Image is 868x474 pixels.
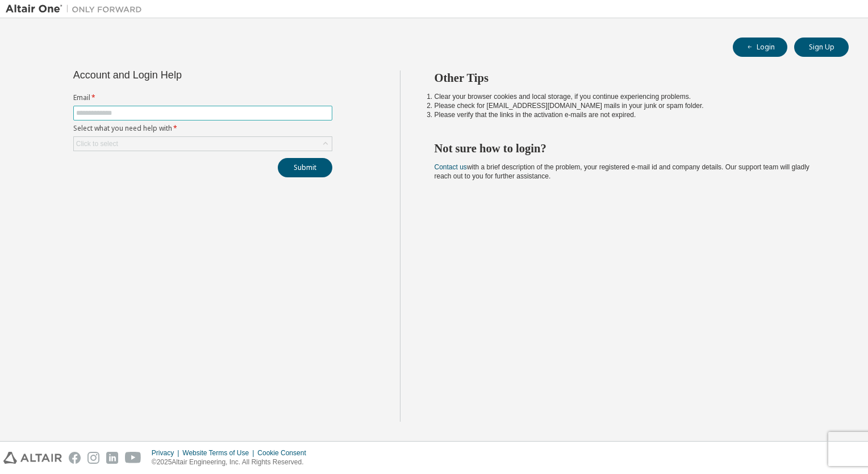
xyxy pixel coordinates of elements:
img: instagram.svg [87,452,99,464]
button: Login [733,38,787,57]
label: Select what you need help with [73,124,332,133]
div: Privacy [152,448,182,458]
h2: Other Tips [435,70,829,85]
span: with a brief description of the problem, your registered e-mail id and company details. Our suppo... [435,163,809,180]
div: Account and Login Help [73,70,281,80]
img: Altair One [6,3,148,15]
div: Cookie Consent [257,448,312,458]
p: © 2025 Altair Engineering, Inc. All Rights Reserved. [152,458,313,467]
li: Clear your browser cookies and local storage, if you continue experiencing problems. [435,92,829,101]
div: Click to select [76,139,118,148]
div: Website Terms of Use [182,448,257,458]
img: altair_logo.svg [3,452,62,464]
label: Email [73,93,332,102]
img: facebook.svg [69,452,81,464]
button: Sign Up [794,38,849,57]
li: Please verify that the links in the activation e-mails are not expired. [435,110,829,119]
button: Submit [278,158,332,177]
img: linkedin.svg [106,452,118,464]
li: Please check for [EMAIL_ADDRESS][DOMAIN_NAME] mails in your junk or spam folder. [435,101,829,110]
img: youtube.svg [125,452,141,464]
a: Contact us [435,163,467,171]
h2: Not sure how to login? [435,141,829,156]
div: Click to select [74,137,332,151]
